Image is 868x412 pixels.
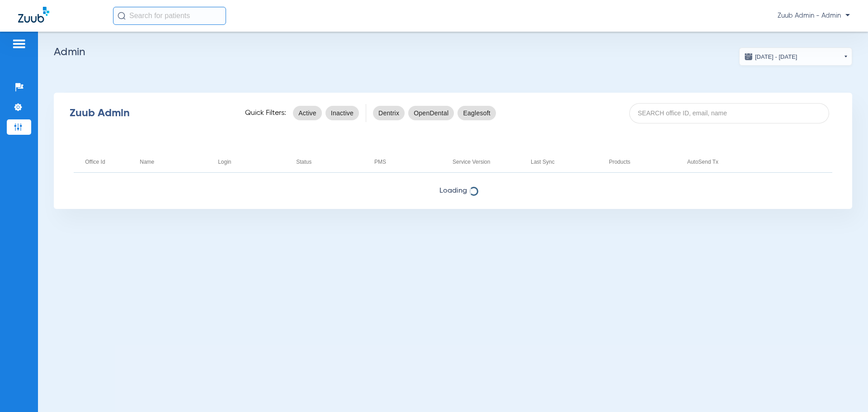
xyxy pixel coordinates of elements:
div: Products [609,157,630,167]
div: Office Id [85,157,128,167]
span: Quick Filters: [245,109,286,118]
div: Login [218,157,285,167]
span: Eaglesoft [463,109,491,118]
span: Dentrix [378,109,399,118]
mat-chip-listbox: status-filters [293,104,359,122]
div: PMS [374,157,386,167]
div: Last Sync [531,157,598,167]
span: Zuub Admin - Admin [778,11,850,20]
div: Status [296,157,311,167]
div: AutoSend Tx [687,157,754,167]
span: Loading [54,186,852,195]
div: PMS [374,157,441,167]
img: Zuub Logo [18,7,49,23]
div: Service Version [453,157,490,167]
div: Office Id [85,157,105,167]
div: Name [140,157,154,167]
div: Status [296,157,363,167]
div: Last Sync [531,157,555,167]
div: Login [218,157,231,167]
img: date.svg [744,52,753,61]
img: Search Icon [118,12,126,20]
input: SEARCH office ID, email, name [629,103,829,123]
button: [DATE] - [DATE] [739,47,852,66]
span: OpenDental [414,109,448,118]
img: hamburger-icon [12,38,26,49]
span: Active [298,109,316,118]
div: AutoSend Tx [687,157,718,167]
input: Search for patients [113,7,226,25]
div: Zuub Admin [70,109,229,118]
span: Inactive [331,109,354,118]
div: Service Version [453,157,519,167]
div: Products [609,157,676,167]
mat-chip-listbox: pms-filters [373,104,496,122]
h2: Admin [54,47,852,57]
div: Name [140,157,207,167]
